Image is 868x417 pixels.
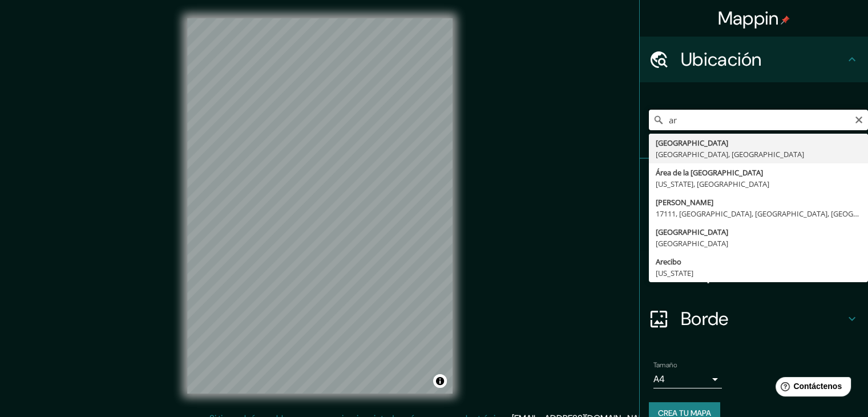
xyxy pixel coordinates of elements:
font: [US_STATE], [GEOGRAPHIC_DATA] [656,179,769,189]
div: A4 [653,370,722,388]
img: pin-icon.png [781,15,790,25]
iframe: Lanzador de widgets de ayuda [766,372,855,404]
font: Ubicación [681,47,762,71]
div: Disposición [640,250,868,296]
div: Patas [640,159,868,205]
font: Borde [681,307,729,331]
button: Activar o desactivar atribución [433,374,447,388]
font: Arecibo [656,256,681,267]
font: A4 [653,373,665,385]
font: Área de la [GEOGRAPHIC_DATA] [656,167,763,178]
font: Tamaño [653,360,677,370]
font: [GEOGRAPHIC_DATA] [656,238,728,248]
font: [US_STATE] [656,268,693,278]
font: Mappin [718,6,779,30]
div: Borde [640,296,868,342]
div: Ubicación [640,37,868,82]
font: [PERSON_NAME] [656,197,713,207]
font: [GEOGRAPHIC_DATA] [656,138,728,148]
font: [GEOGRAPHIC_DATA] [656,227,728,237]
input: Elige tu ciudad o zona [649,110,868,130]
canvas: Mapa [187,18,453,394]
button: Claro [854,114,863,125]
font: [GEOGRAPHIC_DATA], [GEOGRAPHIC_DATA] [656,149,804,159]
div: Estilo [640,205,868,250]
